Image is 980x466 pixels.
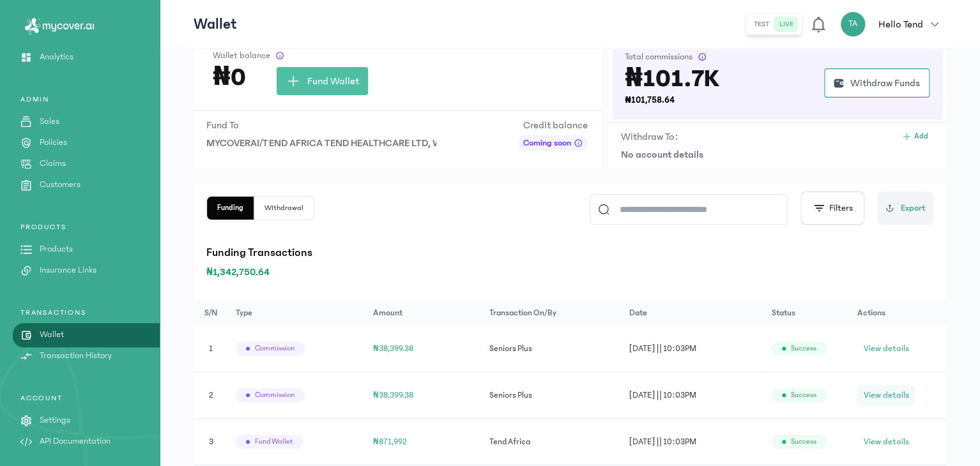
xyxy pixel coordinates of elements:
button: Add [896,129,933,144]
th: S/N [194,300,228,326]
p: Hello Tend [878,17,923,32]
button: Filters [800,192,864,225]
button: Fund Wallet [277,67,368,95]
button: test [749,17,774,32]
div: TA [840,11,866,37]
td: Seniors Plus [482,326,621,372]
p: Insurance Links [40,264,96,277]
span: Wallet balance [213,49,270,62]
td: [DATE] || 10:03PM [621,372,763,419]
th: Date [621,300,763,326]
p: Withdraw To: [621,129,678,144]
span: success [791,343,816,354]
p: Sales [40,115,59,128]
p: Fund To [206,117,436,133]
span: Add [914,132,928,142]
span: Commission [255,390,295,400]
td: [DATE] || 10:03PM [621,419,763,465]
p: Credit balance [518,117,588,133]
p: Customers [40,178,80,192]
span: 1 [209,344,213,353]
span: Commission [255,343,295,354]
button: TAHello Tend [840,11,946,37]
span: ₦871,992 [373,437,407,446]
p: Wallet [40,328,64,342]
p: API Documentation [40,435,111,448]
th: Amount [365,300,482,326]
span: View details [863,342,908,355]
p: Wallet [194,14,237,34]
button: live [774,17,799,32]
p: Policies [40,136,67,149]
th: Actions [849,300,946,326]
td: [DATE] || 10:03PM [621,326,763,372]
span: View details [863,389,908,402]
span: ₦38,399.38 [373,391,413,400]
span: success [791,437,816,447]
span: 2 [209,391,213,400]
th: Type [228,300,365,326]
h3: ₦0 [213,67,246,87]
span: Export [901,202,926,215]
span: ₦38,399.38 [373,344,413,353]
th: Transaction on/by [482,300,621,326]
button: View details [857,385,915,405]
h3: ₦101.7K [625,68,719,89]
span: Fund wallet [255,437,293,447]
button: View details [857,432,915,452]
span: Total commissions [625,50,693,63]
span: View details [863,435,908,448]
td: Seniors Plus [482,372,621,419]
button: MYCOVERAI/TEND AFRICA TEND HEALTHCARE LTD, Wema Bank || 9341293812 [206,135,436,151]
th: Status [764,300,850,326]
span: success [791,390,816,400]
p: ₦101,758.64 [625,94,719,107]
p: Funding Transactions [206,244,933,262]
button: Funding [207,197,254,220]
p: Settings [40,414,70,427]
p: ₦1,342,750.64 [206,264,933,280]
p: Claims [40,157,66,170]
p: No account details [621,147,933,162]
span: Fund Wallet [307,73,359,89]
span: Withdraw Funds [850,75,920,91]
button: View details [857,338,915,359]
p: Products [40,243,73,256]
p: Analytics [40,50,73,64]
td: Tend Africa [482,419,621,465]
span: 3 [209,437,213,446]
button: Withdrawal [254,197,314,220]
span: Coming soon [523,137,571,149]
p: Transaction History [40,349,112,363]
button: Export [877,192,933,225]
button: Withdraw Funds [824,68,930,98]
